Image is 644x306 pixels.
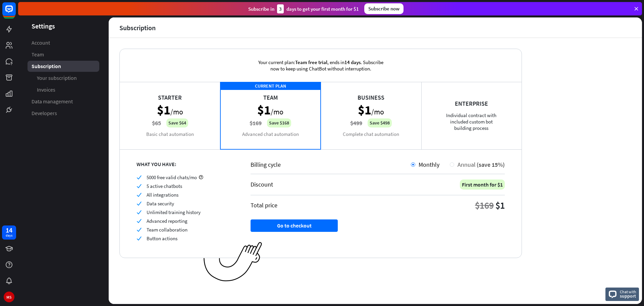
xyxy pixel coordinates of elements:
span: Button actions [147,235,177,242]
a: Data management [28,96,99,107]
span: Team collaboration [147,226,187,233]
div: Discount [251,181,273,188]
i: check [137,184,142,189]
div: MS [4,292,14,302]
span: Advanced reporting [147,218,187,224]
a: Account [28,37,99,48]
div: WHAT YOU HAVE: [137,161,234,167]
i: check [137,210,142,215]
span: Developers [32,110,57,117]
button: Go to checkout [251,219,338,232]
div: 14 [6,227,12,233]
span: Your subscription [37,74,77,82]
a: Team [28,49,99,60]
i: check [137,236,142,241]
span: (save 15%) [477,161,505,168]
span: Account [32,39,50,46]
span: 5 active chatbots [147,183,182,189]
span: All integrations [147,192,178,198]
span: Invoices [37,86,55,93]
a: 14 days [2,225,16,240]
a: Your subscription [28,72,99,84]
img: ec979a0a656117aaf919.png [204,242,262,282]
span: Unlimited training history [147,209,201,215]
div: $1 [495,199,505,211]
span: 5000 free valid chats/mo [147,174,197,181]
i: check [137,175,142,180]
a: Developers [28,108,99,119]
span: Team free trial [295,59,327,65]
i: check [137,218,142,223]
div: $169 [475,199,494,211]
div: Subscribe now [364,3,404,14]
span: Monthly [419,161,439,168]
span: Chat with [620,289,636,295]
span: Data management [32,98,73,105]
i: check [137,227,142,232]
header: Settings [18,21,109,31]
div: First month for $1 [460,180,505,190]
i: check [137,192,142,197]
span: Subscription [32,63,61,70]
span: 14 days [344,59,361,65]
button: Open LiveChat chat widget [5,3,25,23]
div: Total price [251,201,277,209]
div: 3 [277,4,284,13]
a: Invoices [28,84,99,95]
span: support [620,293,636,299]
div: Subscribe in days to get your first month for $1 [248,4,359,13]
div: Subscription [119,24,156,32]
span: Annual [458,161,476,168]
div: Billing cycle [251,161,411,168]
i: check [137,201,142,206]
span: Data security [147,200,174,207]
div: Your current plan: , ends in . Subscribe now to keep using ChatBot without interruption. [249,49,393,82]
span: Team [32,51,44,58]
div: days [6,233,12,238]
